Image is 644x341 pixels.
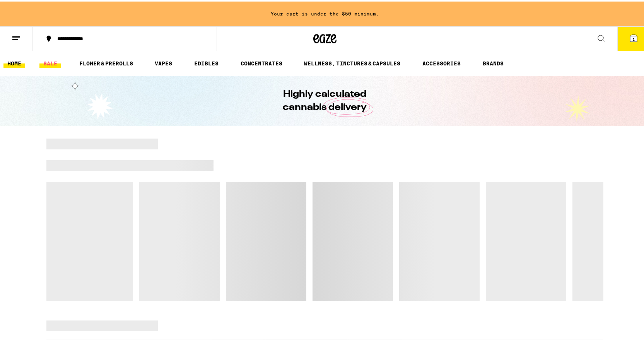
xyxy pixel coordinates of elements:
[237,57,286,67] a: CONCENTRATES
[190,57,222,67] a: EDIBLES
[39,57,61,67] a: SALE
[75,57,137,67] a: FLOWER & PREROLLS
[261,86,389,113] h1: Highly calculated cannabis delivery
[3,57,25,67] a: HOME
[479,57,507,67] a: BRANDS
[151,57,176,67] a: VAPES
[419,57,465,67] a: ACCESSORIES
[300,57,404,67] a: WELLNESS, TINCTURES & CAPSULES
[632,35,635,40] span: 1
